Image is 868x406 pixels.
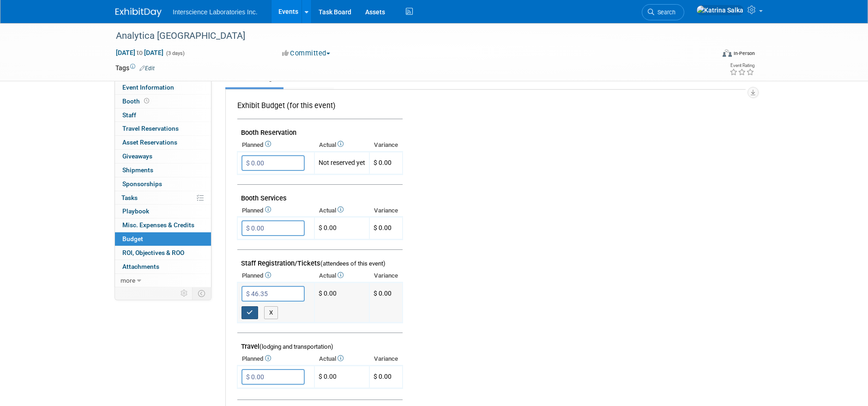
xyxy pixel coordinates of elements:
th: Actual [314,269,369,282]
a: Giveaways [115,150,211,163]
th: Actual [314,204,369,217]
span: (lodging and transportation) [259,343,333,350]
span: Asset Reservations [122,139,177,146]
span: Staff [122,111,136,119]
td: $ 0.00 [314,366,369,388]
span: $ 0.00 [374,224,392,231]
a: Asset Reservations [115,136,211,149]
td: Travel [237,333,403,353]
a: more [115,274,211,287]
span: to [135,49,144,56]
img: Katrina Salka [696,5,744,15]
button: Committed [279,48,334,58]
div: Analytica [GEOGRAPHIC_DATA] [113,28,700,44]
button: X [264,306,278,319]
span: Budget [122,235,143,242]
td: Personalize Event Tab Strip [176,287,193,299]
span: $ 0.00 [374,373,392,380]
a: Event Information [115,81,211,94]
span: Playbook [122,207,149,215]
a: Budget [115,232,211,246]
th: Planned [237,139,314,151]
span: Giveaways [122,152,152,160]
span: Misc. Expenses & Credits [122,221,194,229]
a: Staff [115,109,211,122]
th: Planned [237,269,314,282]
th: Planned [237,352,314,365]
span: Travel Reservations [122,125,179,132]
td: $ 0.00 [314,283,369,323]
a: Shipments [115,164,211,177]
span: ROI, Objectives & ROO [122,249,184,256]
span: [DATE] [DATE] [115,48,164,57]
span: (3 days) [165,50,185,56]
span: Booth not reserved yet [142,97,151,104]
td: Not reserved yet [314,151,369,174]
div: Event Rating [729,63,754,68]
td: $ 0.00 [314,217,369,240]
td: Booth Services [237,184,403,204]
a: ROI, Objectives & ROO [115,246,211,260]
span: Sponsorships [122,180,162,188]
span: Search [654,9,675,16]
span: Shipments [122,166,153,174]
img: Format-Inperson.png [723,49,732,57]
td: Booth Reservation [237,119,403,139]
span: Interscience Laboratories Inc. [173,8,258,16]
th: Actual [314,139,369,151]
a: Tasks [115,191,211,205]
th: Variance [369,139,403,151]
span: $ 0.00 [374,159,392,166]
th: Variance [369,204,403,217]
span: Attachments [122,263,159,270]
span: Event Information [122,84,174,91]
a: Sponsorships [115,177,211,191]
td: Tags [115,63,155,73]
span: $ 0.00 [374,290,392,297]
img: ExhibitDay [115,8,162,17]
div: Exhibit Budget (for this event) [237,101,399,116]
div: Event Format [660,48,755,62]
th: Variance [369,352,403,365]
td: Toggle Event Tabs [193,287,211,299]
a: Search [642,4,684,20]
a: Booth [115,95,211,108]
td: Staff Registration/Tickets [237,250,403,270]
span: (attendees of this event) [320,260,386,267]
a: Playbook [115,205,211,218]
span: Tasks [121,194,138,201]
th: Actual [314,352,369,365]
span: Booth [122,97,151,105]
div: In-Person [733,50,755,57]
a: Attachments [115,260,211,273]
span: more [121,277,135,284]
a: Edit [139,65,155,72]
a: Travel Reservations [115,122,211,135]
a: Misc. Expenses & Credits [115,218,211,232]
th: Variance [369,269,403,282]
th: Planned [237,204,314,217]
